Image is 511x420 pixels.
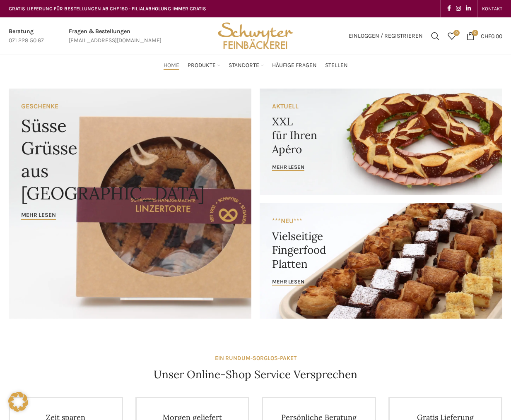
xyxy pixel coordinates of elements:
[215,355,296,362] strong: EIN RUNDUM-SORGLOS-PAKET
[345,28,427,44] a: Einloggen / Registrieren
[325,62,348,70] span: Stellen
[444,28,460,44] div: Meine Wunschliste
[164,57,179,74] a: Home
[444,28,460,44] a: 0
[472,30,478,36] span: 0
[9,6,206,12] span: GRATIS LIEFERUNG FÜR BESTELLUNGEN AB CHF 150 - FILIALABHOLUNG IMMER GRATIS
[164,62,179,70] span: Home
[349,33,423,39] span: Einloggen / Registrieren
[453,30,460,36] span: 0
[453,3,463,14] a: Instagram social link
[5,57,506,74] div: Main navigation
[481,32,502,39] bdi: 0.00
[9,89,251,319] a: Banner link
[188,62,216,70] span: Produkte
[481,32,491,39] span: CHF
[69,27,161,46] a: Infobox link
[9,27,44,46] a: Infobox link
[188,57,220,74] a: Produkte
[272,62,317,70] span: Häufige Fragen
[482,0,502,17] a: KONTAKT
[462,28,506,44] a: 0 CHF0.00
[478,0,506,17] div: Secondary navigation
[229,62,259,70] span: Standorte
[229,57,264,74] a: Standorte
[260,203,502,319] a: Banner link
[463,3,473,14] a: Linkedin social link
[445,3,453,14] a: Facebook social link
[215,32,296,39] a: Site logo
[215,17,296,55] img: Bäckerei Schwyter
[427,28,444,44] a: Suchen
[154,367,357,382] h4: Unser Online-Shop Service Versprechen
[482,6,502,12] span: KONTAKT
[325,57,348,74] a: Stellen
[260,89,502,195] a: Banner link
[272,57,317,74] a: Häufige Fragen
